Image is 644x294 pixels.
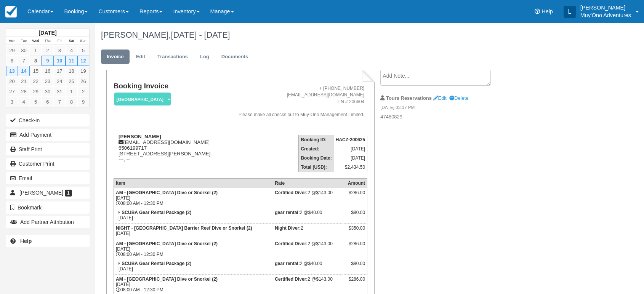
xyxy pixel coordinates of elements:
strong: AM - [GEOGRAPHIC_DATA] Dive or Snorkel (2) [116,276,218,282]
a: 15 [30,66,42,76]
td: [DATE] [334,153,367,163]
span: $143.00 [316,190,333,195]
td: 2 [273,223,343,239]
em: [DATE] 03:37 PM [380,104,509,113]
button: Add Partner Attribution [6,216,90,228]
a: 7 [54,97,66,107]
a: 5 [30,97,42,107]
th: Sun [77,37,89,45]
a: 17 [54,66,66,76]
a: Log [194,50,215,64]
th: Wed [30,37,42,45]
th: Total (USD): [299,163,334,172]
a: 29 [30,86,42,97]
a: 28 [18,86,30,97]
a: 29 [6,45,18,56]
td: [DATE] [114,208,273,224]
h1: [PERSON_NAME], [101,30,573,40]
td: [DATE] 08:00 AM - 12:30 PM [114,188,273,208]
a: 26 [77,76,89,86]
span: $40.00 [308,210,322,215]
a: 9 [77,97,89,107]
a: 20 [6,76,18,86]
a: Help [6,235,90,247]
div: $286.00 [345,190,365,201]
button: Bookmark [6,201,90,214]
th: Item [114,178,273,188]
button: Check-in [6,114,90,126]
a: 14 [18,66,30,76]
span: $143.00 [316,241,333,246]
button: Add Payment [6,129,90,141]
strong: SCUBA Gear Rental Package (2) [122,261,191,266]
a: 5 [77,45,89,56]
th: Booking ID: [299,135,334,144]
strong: gear rental [275,210,300,215]
td: [DATE] [334,144,367,153]
div: $286.00 [345,276,365,288]
td: 2 @ [273,259,343,275]
a: Invoice [101,50,130,64]
div: $350.00 [345,225,365,237]
strong: SCUBA Gear Rental Package (2) [122,210,191,215]
p: [PERSON_NAME] [580,4,631,11]
span: Help [541,8,553,14]
strong: gear rental [275,261,300,266]
div: $286.00 [345,241,365,252]
td: [DATE] [114,223,273,239]
td: [DATE] 08:00 AM - 12:30 PM [114,239,273,259]
address: + [PHONE_NUMBER] [EMAIL_ADDRESS][DOMAIN_NAME] TIN # 206604 Please make all checks out to Muy-Ono ... [224,85,364,118]
div: L [564,6,576,18]
button: Email [6,172,90,184]
strong: [PERSON_NAME] [119,134,161,139]
a: Transactions [152,50,194,64]
div: $80.00 [345,261,365,272]
a: 16 [42,66,53,76]
th: Mon [6,37,18,45]
span: $143.00 [316,276,333,282]
a: Staff Print [6,143,90,155]
a: 8 [66,97,77,107]
a: Documents [216,50,254,64]
a: 10 [54,56,66,66]
a: 8 [30,56,42,66]
strong: Tours Reservations [386,95,432,101]
th: Booking Date: [299,153,334,163]
th: Tue [18,37,30,45]
a: 23 [42,76,53,86]
a: 4 [66,45,77,56]
strong: Night Diver [275,225,301,231]
a: 31 [54,86,66,97]
strong: [DATE] [38,30,56,36]
strong: NIGHT - [GEOGRAPHIC_DATA] Barrier Reef Dive or Snorkel (2) [116,225,252,231]
a: [PERSON_NAME] 1 [6,187,90,199]
strong: Certified Diver [275,276,308,282]
td: 2 @ [273,188,343,208]
a: 27 [6,86,18,97]
p: 47480829 [380,113,509,121]
a: 12 [77,56,89,66]
th: Amount [343,178,367,188]
a: 18 [66,66,77,76]
span: [DATE] - [DATE] [171,30,230,40]
strong: HACZ-200625 [336,137,365,142]
h1: Booking Invoice [114,82,221,90]
a: 25 [66,76,77,86]
em: [GEOGRAPHIC_DATA] [114,93,171,106]
a: 22 [30,76,42,86]
b: Help [20,238,32,244]
a: 11 [66,56,77,66]
i: Help [535,9,540,14]
a: Edit [130,50,151,64]
a: 21 [18,76,30,86]
a: 30 [18,45,30,56]
a: 4 [18,97,30,107]
a: Delete [449,95,468,101]
a: Edit [433,95,447,101]
span: [PERSON_NAME] [19,190,63,196]
p: Muy'Ono Adventures [580,11,631,19]
a: 1 [30,45,42,56]
a: [GEOGRAPHIC_DATA] [114,92,168,106]
th: Created: [299,144,334,153]
strong: AM - [GEOGRAPHIC_DATA] Dive or Snorkel (2) [116,190,218,195]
